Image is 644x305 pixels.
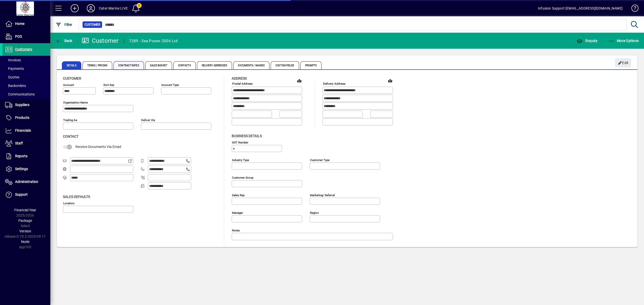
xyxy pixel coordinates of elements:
span: Staff [15,141,23,145]
a: Reports [3,150,50,163]
span: Contact [63,134,78,138]
a: View on map [386,77,394,85]
span: Payments [5,67,24,71]
span: Prompts [300,61,322,69]
a: Payments [3,64,50,73]
button: Filter [54,20,74,29]
button: Back [54,36,74,45]
span: Edit [618,59,629,67]
div: 7289 - Sea Power 2006 Ltd [129,37,178,45]
span: POS [15,34,22,38]
a: Invoices [3,56,50,64]
span: Terms / Pricing [83,61,112,69]
button: Add [67,4,83,13]
a: POS [3,30,50,43]
span: Sales defaults [63,195,90,199]
app-page-header-button: Back [50,36,78,45]
span: Sales Budget [145,61,172,69]
mat-label: Organisation name [63,101,88,104]
span: Package [18,219,32,223]
span: Reports [15,154,27,158]
span: Administration [15,180,38,184]
span: Customers [15,47,32,51]
span: Suppliers [15,103,29,107]
span: Backorders [5,84,26,88]
a: Home [3,18,50,30]
mat-label: Notes [232,228,240,232]
span: Filter [56,23,72,27]
a: Knowledge Base [628,1,638,17]
button: Profile [83,4,99,13]
mat-label: Sort key [103,83,114,87]
span: Receive Documents Via Email [75,145,121,149]
a: Quotes [3,73,50,81]
span: Delivery Addresses [197,61,232,69]
span: Products [15,116,29,120]
mat-label: Trading as [63,118,77,122]
span: Communications [5,92,35,96]
a: View on map [295,77,303,85]
mat-label: Marketing/ Referral [310,193,335,197]
button: Enquiry [575,36,599,45]
a: Communications [3,90,50,98]
mat-label: Customer group [232,176,253,179]
a: Administration [3,176,50,188]
mat-label: Sales rep [232,193,245,197]
mat-label: Manager [232,211,243,214]
span: Address [232,76,247,80]
span: Financial Year [14,208,36,212]
mat-label: GST Number [232,140,248,144]
mat-label: Industry type [232,158,249,162]
mat-label: Region [310,211,319,214]
span: Contacts [173,61,196,69]
span: Back [56,39,72,43]
span: Node [21,240,29,244]
div: Customer [82,37,119,45]
span: Version [19,229,31,233]
span: Financials [15,128,31,132]
button: Edit [615,58,631,67]
a: Financials [3,124,50,137]
span: Enquiry [577,39,597,43]
span: Settings [15,167,28,171]
span: More Options [608,39,639,43]
span: Support [15,192,28,196]
mat-label: Account Type [161,83,179,87]
a: Backorders [3,81,50,90]
span: Invoices [5,58,21,62]
div: Infusion Support [EMAIL_ADDRESS][DOMAIN_NAME] [538,4,623,12]
a: Staff [3,137,50,150]
span: Customer [63,76,81,80]
mat-label: Deliver via [141,118,155,122]
span: Home [15,22,24,26]
mat-label: Location [63,201,74,205]
mat-label: Customer type [310,158,330,162]
a: Suppliers [3,99,50,111]
span: Quotes [5,75,19,79]
a: Settings [3,163,50,175]
button: More Options [607,36,640,45]
a: Support [3,188,50,201]
span: Contract Rates [113,61,144,69]
span: Details [62,61,81,69]
span: Business details [232,134,262,138]
div: Cater Marine LIVE [99,4,128,12]
span: Custom Fields [271,61,299,69]
span: Customer [85,22,100,27]
span: Documents / Images [233,61,269,69]
a: Products [3,112,50,124]
mat-label: Account [63,83,74,87]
